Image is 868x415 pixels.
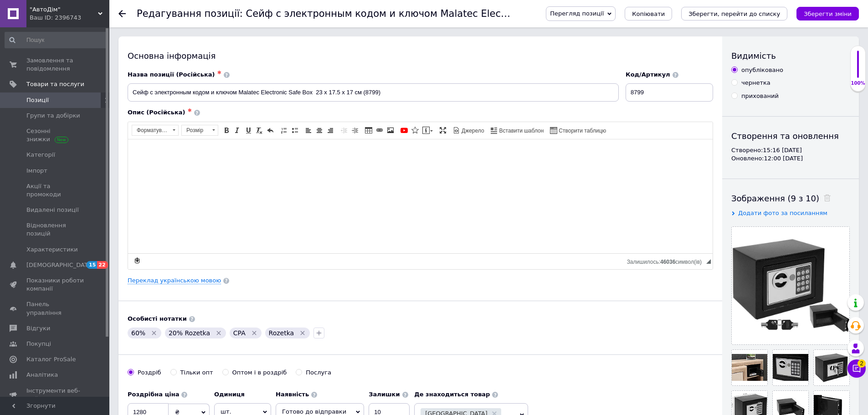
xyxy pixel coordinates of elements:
[282,408,346,415] span: Готово до відправки
[339,125,349,135] a: Зменшити відступ
[660,259,675,265] span: 46036
[731,193,850,204] div: Зображення (9 з 10)
[128,83,619,102] input: Наприклад, H&M жіноча сукня зелена 38 розмір вечірня максі з блискітками
[26,261,94,269] span: [DEMOGRAPHIC_DATA]
[385,125,395,135] a: Зображення
[731,146,850,154] div: Створено: 15:16 [DATE]
[221,125,231,135] a: Жирний (Ctrl+B)
[132,125,179,136] a: Форматування
[688,10,780,17] i: Зберегти, перейти до списку
[796,7,859,20] button: Зберегти зміни
[26,182,84,199] span: Акції та промокоди
[30,5,98,14] span: "АвтоДім"
[26,277,84,293] span: Показники роботи компанії
[410,125,420,135] a: Вставити іконку
[741,79,770,87] div: чернетка
[549,125,607,135] a: Створити таблицю
[731,154,850,163] div: Оновлено: 12:00 [DATE]
[851,80,865,87] div: 100%
[26,371,58,379] span: Аналітика
[138,369,161,377] div: Роздріб
[741,92,779,100] div: прихований
[550,10,604,17] span: Перегляд позиції
[26,80,84,88] span: Товари та послуги
[132,256,142,266] a: Зробити резервну копію зараз
[128,71,215,78] span: Назва позиції (Російська)
[232,125,242,135] a: Курсив (Ctrl+I)
[97,261,108,269] span: 22
[188,108,192,113] span: ✱
[741,66,783,74] div: опубліковано
[375,125,385,135] a: Вставити/Редагувати посилання (Ctrl+L)
[303,125,313,135] a: По лівому краю
[847,359,866,378] button: Чат з покупцем2
[26,355,76,364] span: Каталог ProSale
[269,329,294,337] span: Rozetka
[681,7,787,20] button: Зберегти, перейти до списку
[438,125,448,135] a: Максимізувати
[632,10,665,17] span: Копіювати
[850,46,866,92] div: 100% Якість заповнення
[626,71,670,78] span: Код/Артикул
[26,112,80,120] span: Групи та добірки
[290,125,300,135] a: Вставити/видалити маркований список
[232,369,287,377] div: Оптом і в роздріб
[217,70,221,76] span: ✱
[131,329,145,337] span: 60%
[26,300,84,317] span: Панель управління
[325,125,335,135] a: По правому краю
[26,324,50,333] span: Відгуки
[26,167,47,175] span: Імпорт
[399,125,409,135] a: Додати відео з YouTube
[128,50,713,61] div: Основна інформація
[489,125,545,135] a: Вставити шаблон
[498,127,544,135] span: Вставити шаблон
[26,246,78,254] span: Характеристики
[26,96,49,104] span: Позиції
[364,125,374,135] a: Таблиця
[128,109,185,116] span: Опис (Російська)
[26,127,84,143] span: Сезонні знижки
[182,125,209,135] span: Розмір
[214,391,245,398] b: Одиниця
[118,10,126,17] div: Повернутися назад
[26,151,55,159] span: Категорії
[5,32,108,48] input: Пошук
[460,127,484,135] span: Джерело
[369,391,400,398] b: Залишки
[804,10,852,17] i: Зберегти зміни
[350,125,360,135] a: Збільшити відступ
[731,50,850,61] div: Видимість
[26,221,84,238] span: Відновлення позицій
[128,315,187,322] b: Особисті нотатки
[243,125,253,135] a: Підкреслений (Ctrl+U)
[26,56,84,73] span: Замовлення та повідомлення
[627,256,706,265] div: Кiлькiсть символiв
[128,139,713,253] iframe: Редактор, 6065287E-BF0F-4F1C-91A7-B211E6A585F2
[414,391,490,398] b: Де знаходиться товар
[150,329,158,337] svg: Видалити мітку
[299,329,306,337] svg: Видалити мітку
[132,125,169,135] span: Форматування
[215,329,222,337] svg: Видалити мітку
[30,14,109,22] div: Ваш ID: 2396743
[26,340,51,348] span: Покупці
[731,130,850,142] div: Створення та оновлення
[279,125,289,135] a: Вставити/видалити нумерований список
[251,329,258,337] svg: Видалити мітку
[421,125,434,135] a: Вставити повідомлення
[137,8,696,19] h1: Редагування позиції: Сейф с электронным кодом и ключом Malatec Electronic Safe Box 23 x 17.5 x 17...
[254,125,264,135] a: Видалити форматування
[181,125,218,136] a: Розмір
[314,125,324,135] a: По центру
[706,259,711,264] span: Потягніть для зміни розмірів
[87,261,97,269] span: 15
[276,391,309,398] b: Наявність
[233,329,246,337] span: CPA
[128,277,221,284] a: Переклад українською мовою
[26,206,79,214] span: Видалені позиції
[738,210,827,216] span: Додати фото за посиланням
[180,369,213,377] div: Тільки опт
[452,125,486,135] a: Джерело
[858,359,866,368] span: 2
